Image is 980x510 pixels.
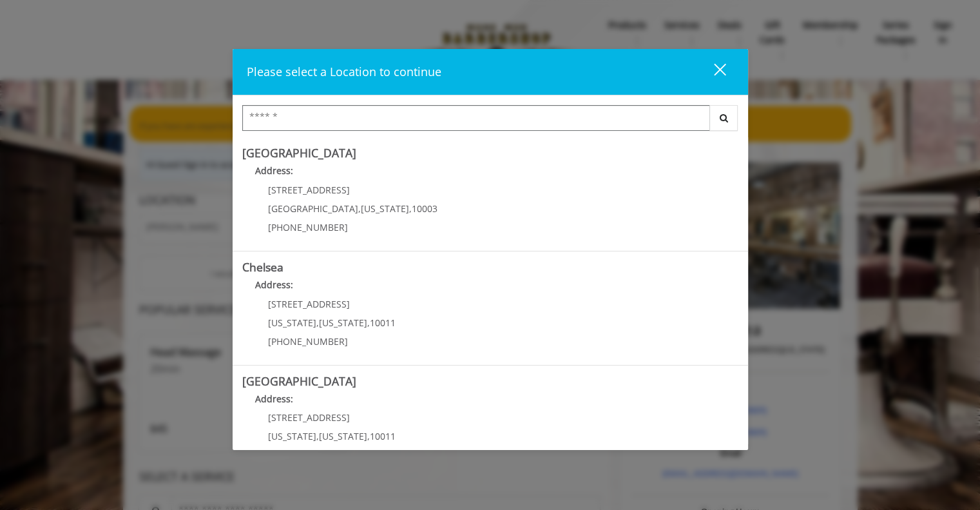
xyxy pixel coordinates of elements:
[255,393,293,405] b: Address:
[242,105,738,137] div: Center Select
[255,279,293,291] b: Address:
[247,64,441,79] span: Please select a Location to continue
[409,202,412,215] span: ,
[268,411,350,424] span: [STREET_ADDRESS]
[367,430,370,442] span: ,
[242,373,356,389] b: [GEOGRAPHIC_DATA]
[255,164,293,177] b: Address:
[242,105,710,131] input: Search Center
[316,317,319,329] span: ,
[690,59,734,85] button: close dialog
[370,317,396,329] span: 10011
[367,317,370,329] span: ,
[412,202,437,215] span: 10003
[361,202,409,215] span: [US_STATE]
[268,317,316,329] span: [US_STATE]
[268,335,348,348] span: [PHONE_NUMBER]
[268,430,316,442] span: [US_STATE]
[358,202,361,215] span: ,
[242,145,356,161] b: [GEOGRAPHIC_DATA]
[370,430,396,442] span: 10011
[319,430,367,442] span: [US_STATE]
[319,317,367,329] span: [US_STATE]
[268,202,358,215] span: [GEOGRAPHIC_DATA]
[699,63,725,82] div: close dialog
[316,430,319,442] span: ,
[268,221,348,233] span: [PHONE_NUMBER]
[268,298,350,310] span: [STREET_ADDRESS]
[716,113,731,123] i: Search button
[242,259,283,275] b: Chelsea
[268,184,350,196] span: [STREET_ADDRESS]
